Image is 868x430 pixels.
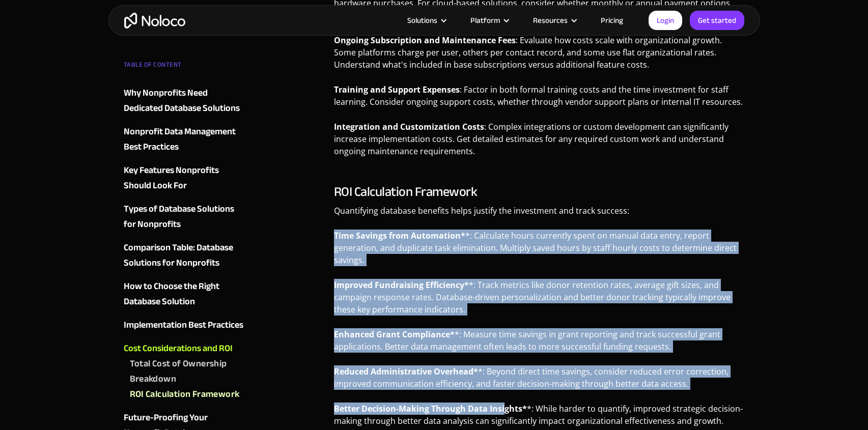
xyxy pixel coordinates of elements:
p: : Evaluate how costs scale with organizational growth. Some platforms charge per user, others per... [334,34,745,78]
strong: Reduced Administrative Overhead* [334,366,478,377]
p: *: Track metrics like donor retention rates, average gift sizes, and campaign response rates. Dat... [334,279,745,323]
strong: Time Savings from Automation* [334,230,465,241]
div: Resources [533,14,568,27]
div: ROI Calculation Framework [130,387,240,402]
a: home [124,13,185,28]
a: How to Choose the Right Database Solution [124,279,247,309]
div: Implementation Best Practices [124,318,243,333]
div: Platform [458,14,520,27]
a: Cost Considerations and ROI [124,341,247,356]
div: Resources [520,14,588,27]
a: Login [649,11,682,30]
a: Types of Database Solutions for Nonprofits [124,202,247,232]
a: Implementation Best Practices [124,318,247,333]
a: Pricing [588,14,636,27]
strong: Enhanced Grant Compliance* [334,329,455,340]
div: TABLE OF CONTENT [124,57,247,77]
div: Solutions [407,14,437,27]
p: *: Measure time savings in grant reporting and track successful grant applications. Better data m... [334,328,745,360]
a: Comparison Table: Database Solutions for Nonprofits [124,240,247,271]
a: Why Nonprofits Need Dedicated Database Solutions [124,85,247,116]
h3: ROI Calculation Framework [334,184,745,199]
strong: Integration and Customization Costs [334,121,484,132]
div: Solutions [395,14,458,27]
a: Get started [690,11,744,30]
a: Total Cost of Ownership Breakdown [130,356,247,387]
a: Nonprofit Data Management Best Practices [124,124,247,155]
strong: Better Decision-Making Through Data Insights* [334,403,527,414]
strong: Training and Support Expenses [334,84,460,95]
p: : Complex integrations or custom development can significantly increase implementation costs. Get... [334,121,745,165]
p: : Factor in both formal training costs and the time investment for staff learning. Consider ongoi... [334,83,745,116]
strong: Improved Fundraising Efficiency* [334,279,469,291]
p: *: Beyond direct time savings, consider reduced error correction, improved communication efficien... [334,365,745,397]
a: Key Features Nonprofits Should Look For [124,163,247,193]
p: *: Calculate hours currently spent on manual data entry, report generation, and duplicate task el... [334,230,745,274]
div: Platform [470,14,500,27]
a: ROI Calculation Framework [130,387,247,402]
div: Cost Considerations and ROI [124,341,233,356]
p: Quantifying database benefits helps justify the investment and track success: [334,205,745,224]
